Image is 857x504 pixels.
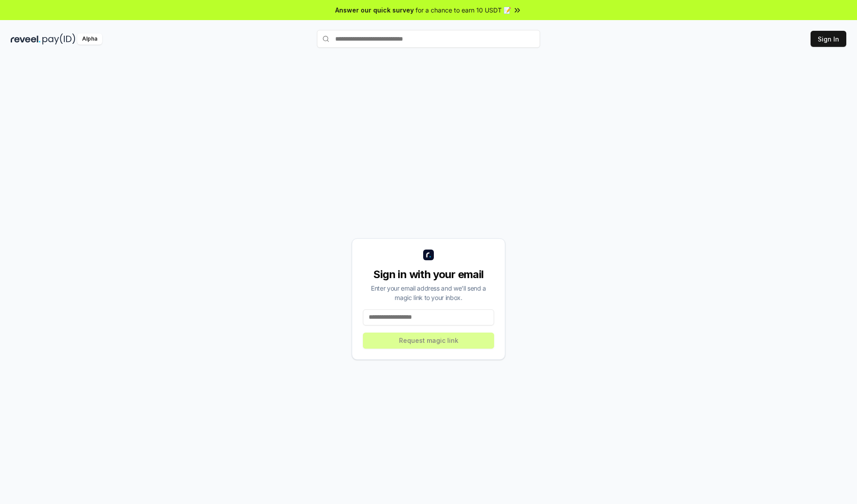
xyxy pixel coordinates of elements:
div: Sign in with your email [363,267,494,282]
img: pay_id [42,33,75,45]
button: Sign In [811,31,846,47]
img: logo_small [423,250,434,260]
div: Enter your email address and we’ll send a magic link to your inbox. [363,283,494,302]
img: reveel_dark [11,33,41,45]
div: Alpha [77,33,102,45]
span: Answer our quick survey [335,5,414,15]
span: for a chance to earn 10 USDT 📝 [416,5,511,15]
